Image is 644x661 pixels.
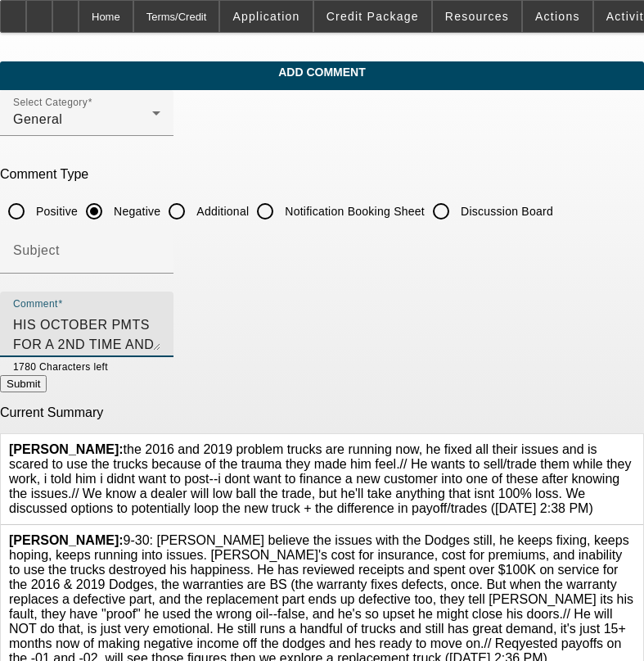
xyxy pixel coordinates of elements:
span: the 2016 and 2019 problem trucks are running now, he fixed all their issues and is scared to use ... [9,442,631,515]
label: Negative [110,203,160,220]
span: Credit Package [327,10,419,23]
span: Resources [445,10,509,23]
button: Resources [433,1,521,32]
label: Additional [193,203,249,220]
span: Add Comment [12,66,632,79]
label: Discussion Board [457,203,553,220]
button: Actions [523,1,592,32]
span: General [13,112,62,126]
button: Credit Package [314,1,431,32]
button: Application [220,1,312,32]
mat-hint: 1780 Characters left [13,357,108,375]
mat-label: Select Category [13,97,88,108]
b: [PERSON_NAME]: [9,442,124,456]
mat-label: Subject [13,243,60,257]
label: Notification Booking Sheet [281,203,425,220]
label: Positive [33,203,78,220]
span: Actions [535,10,580,23]
mat-label: Comment [13,299,58,310]
span: Application [232,10,299,23]
b: [PERSON_NAME]: [9,533,124,547]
